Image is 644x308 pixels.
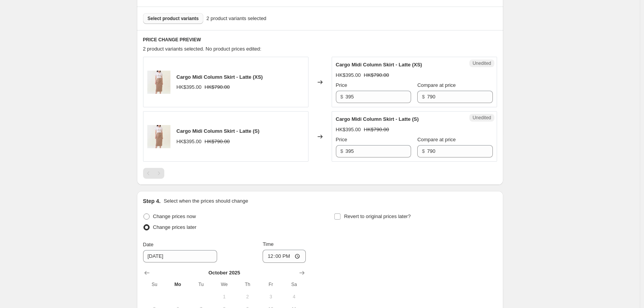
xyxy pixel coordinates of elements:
span: Th [239,281,256,288]
h6: PRICE CHANGE PREVIEW [143,37,497,43]
h2: Step 4. [143,197,161,205]
button: Show next month, November 2025 [297,267,307,278]
span: Price [336,82,347,88]
span: HK$790.00 [205,84,230,90]
span: $ [341,148,343,154]
span: Cargo Midi Column Skirt - Latte (XS) [177,74,263,80]
span: Sa [285,281,302,288]
button: Show previous month, September 2025 [142,267,152,278]
span: HK$395.00 [336,127,361,132]
span: Price [336,137,347,142]
span: 3 [262,294,279,300]
nav: Pagination [143,168,164,179]
span: We [216,281,233,288]
span: Unedited [472,115,491,121]
span: Compare at price [417,137,456,142]
span: Cargo Midi Column Skirt - Latte (S) [336,116,419,122]
span: 4 [285,294,302,300]
span: Tu [192,281,209,288]
button: Thursday October 2 2025 [236,291,259,303]
img: CargoMidiSkirtLatte7546_80x.jpg [147,71,170,94]
span: 2 product variants selected. No product prices edited: [143,46,261,52]
img: CargoMidiSkirtLatte7546_80x.jpg [147,125,170,148]
span: Change prices later [153,224,197,230]
span: Cargo Midi Column Skirt - Latte (XS) [336,62,422,68]
button: Select product variants [143,13,204,24]
button: Saturday October 4 2025 [282,291,305,303]
span: Date [143,242,153,247]
span: HK$395.00 [336,72,361,78]
button: Wednesday October 1 2025 [212,291,236,303]
p: Select when the prices should change [164,197,248,205]
span: HK$790.00 [364,127,389,132]
span: 1 [216,294,233,300]
span: Compare at price [417,82,456,88]
th: Sunday [143,278,166,291]
span: Mo [169,281,186,288]
span: HK$790.00 [205,139,230,144]
th: Saturday [282,278,305,291]
span: 2 product variants selected [206,15,266,22]
th: Wednesday [212,278,236,291]
span: Time [263,241,273,247]
th: Thursday [236,278,259,291]
span: Select product variants [148,15,199,22]
span: Su [146,281,163,288]
span: 2 [239,294,256,300]
span: $ [422,148,425,154]
span: Revert to original prices later? [344,213,411,219]
span: $ [422,94,425,100]
th: Monday [166,278,189,291]
input: 10/13/2025 [143,250,217,262]
span: Change prices now [153,213,196,219]
span: Cargo Midi Column Skirt - Latte (S) [177,128,260,134]
span: Unedited [472,60,491,66]
span: Fr [262,281,279,288]
span: HK$395.00 [177,84,202,90]
button: Friday October 3 2025 [259,291,282,303]
span: $ [341,94,343,100]
th: Friday [259,278,282,291]
span: HK$395.00 [177,139,202,144]
input: 12:00 [263,250,306,263]
th: Tuesday [189,278,212,291]
span: HK$790.00 [364,72,389,78]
